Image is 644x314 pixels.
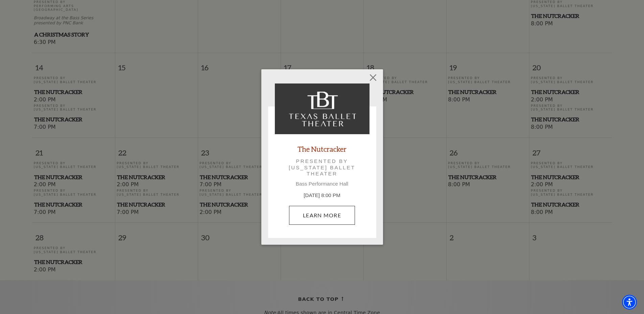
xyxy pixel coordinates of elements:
p: Bass Performance Hall [275,181,369,187]
a: The Nutcracker [297,144,347,153]
img: The Nutcracker [275,83,369,134]
a: December 26, 8:00 PM Learn More [289,206,355,225]
p: [DATE] 8:00 PM [275,192,369,199]
p: Presented by [US_STATE] Ballet Theater [284,158,360,177]
button: Close [366,71,379,84]
div: Accessibility Menu [622,295,637,310]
